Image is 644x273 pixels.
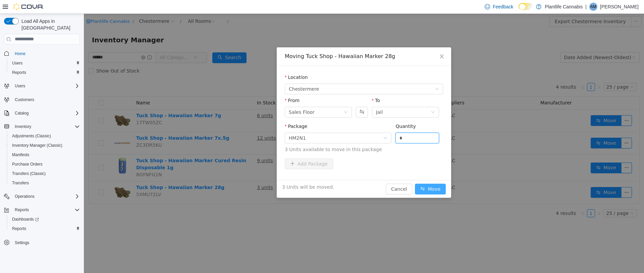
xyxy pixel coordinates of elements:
[519,10,519,10] span: Dark Mode
[545,3,583,11] p: Plantlife Cannabis
[12,143,62,148] span: Inventory Manager (Classic)
[302,170,328,181] button: Cancel
[9,59,80,67] span: Users
[7,131,83,141] button: Adjustments (Classic)
[1,122,83,131] button: Inventory
[519,3,533,10] input: Dark Mode
[12,180,29,186] span: Transfers
[1,237,83,247] button: Settings
[12,60,22,66] span: Users
[1,95,83,104] button: Customers
[198,170,251,177] span: 3 Units will be moved.
[312,119,355,129] input: Quantity
[12,217,39,222] span: Dashboards
[9,215,42,223] a: Dashboards
[12,123,80,131] span: Inventory
[9,151,32,159] a: Manifests
[347,96,351,101] i: icon: down
[7,160,83,169] button: Purchase Orders
[15,83,25,89] span: Users
[7,215,83,224] a: Dashboards
[201,61,224,66] label: Location
[7,178,83,188] button: Transfers
[589,3,597,11] div: Abbie Mckie
[205,93,231,103] div: Sales Floor
[9,69,80,77] span: Reports
[7,224,83,233] button: Reports
[201,132,359,139] span: 3 Units available to move in this package
[9,170,80,178] span: Transfers (Classic)
[12,109,80,117] span: Catalog
[15,51,25,56] span: Home
[205,70,235,80] span: Chestermere
[312,110,332,115] label: Quantity
[1,192,83,201] button: Operations
[12,95,80,104] span: Customers
[7,58,83,68] button: Users
[9,132,80,140] span: Adjustments (Classic)
[585,3,587,11] p: |
[12,50,28,58] a: Home
[9,215,80,223] span: Dashboards
[12,192,80,200] span: Operations
[12,206,80,214] span: Reports
[4,46,80,265] nav: Complex example
[1,49,83,58] button: Home
[300,122,304,127] i: icon: down
[9,225,80,233] span: Reports
[12,239,32,247] a: Settings
[7,141,83,150] button: Inventory Manager (Classic)
[9,160,80,168] span: Purchase Orders
[9,151,80,159] span: Manifests
[15,207,29,213] span: Reports
[19,18,80,31] span: Load All Apps in [GEOGRAPHIC_DATA]
[12,82,28,90] button: Users
[493,3,513,10] span: Feedback
[12,96,37,104] a: Customers
[355,40,361,45] i: icon: close
[348,34,367,52] button: Close
[9,179,80,187] span: Transfers
[9,170,48,178] a: Transfers (Classic)
[9,225,29,233] a: Reports
[260,96,264,101] i: icon: down
[600,3,639,11] p: [PERSON_NAME]
[12,162,43,167] span: Purchase Orders
[15,124,31,129] span: Inventory
[7,150,83,160] button: Manifests
[1,205,83,215] button: Reports
[15,97,34,102] span: Customers
[9,59,25,67] a: Users
[205,119,222,129] div: HM2N1
[1,108,83,118] button: Catalog
[7,68,83,77] button: Reports
[12,226,26,231] span: Reports
[12,70,26,75] span: Reports
[12,152,29,157] span: Manifests
[272,93,284,104] button: Swap
[12,109,31,117] button: Catalog
[15,110,29,116] span: Catalog
[12,133,51,139] span: Adjustments (Classic)
[12,192,37,200] button: Operations
[201,39,359,46] div: Moving Tuck Shop - Hawaiian Marker 28g
[9,179,32,187] a: Transfers
[12,123,34,131] button: Inventory
[201,110,223,115] label: Package
[9,160,45,168] a: Purchase Orders
[12,49,80,58] span: Home
[351,73,355,78] i: icon: down
[201,145,249,155] button: icon: plusAdd Package
[9,132,54,140] a: Adjustments (Classic)
[1,81,83,91] button: Users
[9,141,65,149] a: Inventory Manager (Classic)
[12,82,80,90] span: Users
[9,141,80,149] span: Inventory Manager (Classic)
[12,171,46,176] span: Transfers (Classic)
[331,170,362,181] button: icon: swapMove
[292,93,299,103] div: Jail
[13,3,44,10] img: Cova
[590,3,596,11] span: AM
[201,84,216,89] label: From
[288,84,296,89] label: To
